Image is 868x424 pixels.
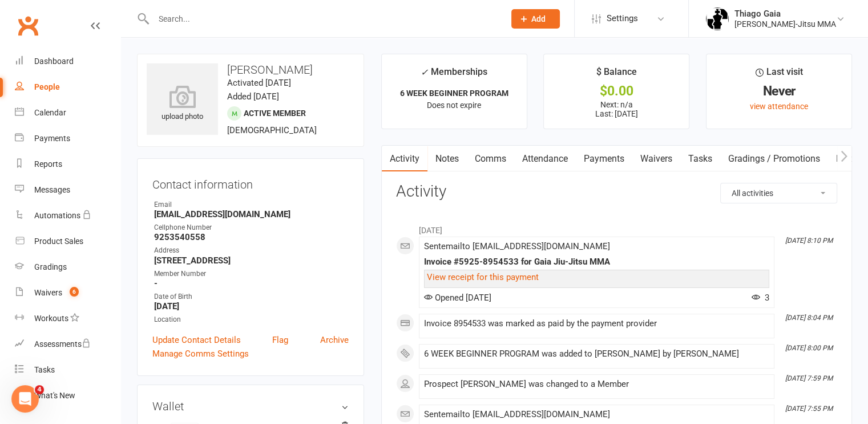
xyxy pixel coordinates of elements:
a: Reports [15,151,120,177]
i: [DATE] 8:04 PM [785,314,833,322]
a: View receipt for this payment [427,272,539,282]
a: Notes [427,146,467,172]
span: Settings [607,6,638,31]
div: Email [154,199,349,210]
h3: Wallet [152,400,349,413]
div: Gradings [34,262,67,271]
div: Messages [34,185,70,194]
div: Never [717,85,841,97]
div: What's New [34,391,75,400]
div: Waivers [34,288,62,297]
div: Tasks [34,365,55,374]
a: What's New [15,383,120,409]
a: Archive [320,333,349,347]
a: Gradings [15,254,120,280]
span: Opened [DATE] [424,293,491,303]
span: Sent email to [EMAIL_ADDRESS][DOMAIN_NAME] [424,409,610,419]
a: Activity [382,146,427,172]
div: 6 WEEK BEGINNER PROGRAM was added to [PERSON_NAME] by [PERSON_NAME] [424,349,769,359]
span: Add [531,14,546,23]
time: Activated [DATE] [227,78,291,88]
div: Last visit [756,65,803,85]
a: Workouts [15,306,120,331]
button: Add [511,9,560,29]
strong: 9253540558 [154,232,349,242]
iframe: Intercom live chat [11,385,39,413]
a: Waivers 6 [15,280,120,306]
strong: [EMAIL_ADDRESS][DOMAIN_NAME] [154,209,349,219]
span: 6 [70,287,79,297]
div: Dashboard [34,57,74,66]
div: upload photo [147,85,218,123]
span: [DEMOGRAPHIC_DATA] [227,125,317,135]
a: Payments [576,146,632,172]
input: Search... [150,11,496,27]
div: $0.00 [554,85,679,97]
div: Memberships [421,65,487,86]
div: Invoice 8954533 was marked as paid by the payment provider [424,319,769,329]
i: [DATE] 7:59 PM [785,374,833,382]
img: thumb_image1620107676.png [706,7,729,30]
a: Comms [467,146,514,172]
div: Date of Birth [154,291,349,302]
span: 3 [752,293,769,303]
a: People [15,74,120,100]
div: Workouts [34,314,68,323]
strong: 6 WEEK BEGINNER PROGRAM [400,89,508,98]
a: Update Contact Details [152,333,241,347]
div: Payments [34,134,70,143]
div: Prospect [PERSON_NAME] was changed to a Member [424,379,769,389]
div: Thiago Gaia [734,9,836,19]
span: 4 [35,385,44,394]
i: [DATE] 8:00 PM [785,344,833,352]
li: [DATE] [396,218,837,237]
time: Added [DATE] [227,91,279,102]
span: Active member [244,109,306,118]
a: Flag [272,333,288,347]
i: [DATE] 8:10 PM [785,237,833,245]
div: Reports [34,159,62,169]
div: $ Balance [596,65,637,85]
a: Payments [15,126,120,151]
div: Assessments [34,339,91,349]
i: ✓ [421,67,428,78]
div: Address [154,245,349,256]
a: Dashboard [15,49,120,74]
div: Cellphone Number [154,222,349,233]
p: Next: n/a Last: [DATE] [554,100,679,118]
h3: [PERSON_NAME] [147,63,354,76]
div: [PERSON_NAME]-Jitsu MMA [734,19,836,29]
a: Attendance [514,146,576,172]
a: Waivers [632,146,680,172]
h3: Activity [396,183,837,201]
strong: [STREET_ADDRESS] [154,255,349,266]
div: Invoice #5925-8954533 for Gaia Jiu-Jitsu MMA [424,257,769,267]
span: Sent email to [EMAIL_ADDRESS][DOMAIN_NAME] [424,241,610,251]
a: view attendance [750,102,808,111]
a: Messages [15,177,120,203]
a: Gradings / Promotions [720,146,828,172]
div: Product Sales [34,237,83,246]
div: People [34,82,60,91]
a: Automations [15,203,120,229]
span: Does not expire [427,101,481,110]
a: Product Sales [15,229,120,254]
a: Manage Comms Settings [152,347,249,361]
a: Clubworx [14,11,42,40]
div: Member Number [154,269,349,279]
a: Calendar [15,100,120,126]
h3: Contact information [152,174,349,191]
strong: - [154,278,349,289]
div: Automations [34,211,80,220]
a: Assessments [15,331,120,357]
a: Tasks [15,357,120,383]
div: Calendar [34,108,66,117]
strong: [DATE] [154,301,349,311]
i: [DATE] 7:55 PM [785,405,833,413]
a: Tasks [680,146,720,172]
div: Location [154,314,349,325]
